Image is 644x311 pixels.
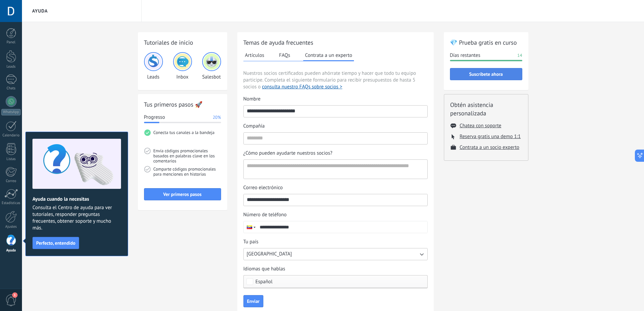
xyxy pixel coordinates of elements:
div: Correo [1,179,21,183]
button: Tu país [243,248,428,260]
button: consulta nuestro FAQs sobre socios > [262,84,342,90]
button: Suscríbete ahora [450,68,522,80]
button: Perfecto, entendido [32,237,79,249]
div: Listas [1,157,21,161]
div: Chats [1,86,21,91]
span: 1 [12,292,18,298]
span: 20% [213,114,221,121]
button: Artículos [243,50,266,60]
h2: Ayuda cuando la necesitas [32,196,121,202]
span: Enviar [247,299,260,304]
div: Salesbot [202,52,221,80]
span: Comparte códigos promocionales para menciones en historias [153,166,221,184]
button: FAQs [278,50,292,60]
span: Ver primeros pasos [163,192,201,197]
div: WhatsApp [1,109,21,115]
h2: 💎 Prueba gratis en curso [450,38,522,47]
div: Leads [144,52,163,80]
span: Consulta el Centro de ayuda para ver tutoriales, responder preguntas frecuentes, obtener soporte ... [32,204,121,231]
span: [GEOGRAPHIC_DATA] [247,251,292,258]
h2: Tutoriales de inicio [144,38,221,47]
span: Envía códigos promocionales basados en palabras clave en los comentarios [153,148,221,166]
div: Ajustes [1,225,21,229]
button: Reserva gratis una demo 1:1 [460,133,521,140]
span: Perfecto, entendido [36,241,75,245]
div: Venezuela: + 58 [244,221,257,233]
div: Panel [1,40,21,45]
span: Español [256,279,273,284]
input: Número de teléfono [257,221,427,233]
textarea: ¿Cómo pueden ayudarte nuestros socios? [244,160,426,179]
div: Inbox [173,52,192,80]
div: Leads [1,65,21,69]
span: Suscríbete ahora [469,72,503,76]
span: Progresso [144,114,165,121]
span: Correo electrónico [243,184,283,191]
span: Idiomas que hablas [243,266,285,272]
input: Compañía [244,133,427,143]
h2: Obtén asistencia personalizada [450,101,522,117]
span: ¿Cómo pueden ayudarte nuestros socios? [243,150,333,157]
button: Contrata a un experto [303,50,354,61]
span: Nuestros socios certificados pueden ahórrate tiempo y hacer que todo tu equipo participe. Complet... [243,70,428,90]
span: Conecta tus canales a la bandeja [153,129,221,148]
span: Días restantes [450,52,480,59]
button: Ver primeros pasos [144,188,221,200]
div: Calendario [1,133,21,138]
span: Nombre [243,96,261,103]
button: Contrata a un socio experto [460,144,520,151]
button: Enviar [243,295,263,307]
h2: Tus primeros pasos 🚀 [144,100,221,109]
button: Chatea con soporte [460,123,501,129]
div: Estadísticas [1,201,21,205]
span: Número de teléfono [243,212,287,218]
span: Tu país [243,239,259,245]
input: Correo electrónico [244,194,427,205]
h2: Temas de ayuda frecuentes [243,38,428,47]
div: Ayuda [1,248,21,253]
input: Nombre [244,106,427,116]
span: Compañía [243,123,265,130]
span: 14 [517,52,522,59]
